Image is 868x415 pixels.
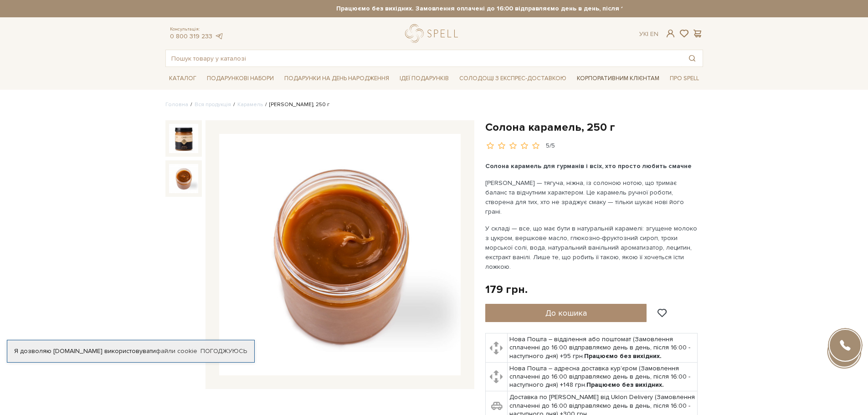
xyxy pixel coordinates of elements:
[169,124,198,153] img: Солона карамель, 250 г
[237,101,263,108] a: Карамель
[7,347,254,355] div: Я дозволяю [DOMAIN_NAME] використовувати
[165,101,188,108] a: Головна
[682,50,703,67] button: Пошук товару у каталозі
[584,352,662,360] b: Працюємо без вихідних.
[666,72,703,86] span: Про Spell
[165,72,200,86] span: Каталог
[546,142,555,150] div: 5/5
[573,71,663,86] a: Корпоративним клієнтам
[200,347,247,355] a: Погоджуюсь
[586,381,664,389] b: Працюємо без вихідних.
[647,30,648,38] span: |
[263,101,329,109] li: [PERSON_NAME], 250 г
[485,162,692,170] b: Солона карамель для гурманів і всіх, хто просто любить смачне
[485,178,699,216] p: [PERSON_NAME] — тягуча, ніжна, із солоною нотою, що тримає баланс та відчутним характером. Це кар...
[169,164,198,193] img: Солона карамель, 250 г
[166,50,682,67] input: Пошук товару у каталозі
[195,101,231,108] a: Вся продукція
[215,32,224,40] a: telegram
[170,26,224,32] span: Консультація:
[405,24,462,43] a: logo
[485,120,703,134] h1: Солона карамель, 250 г
[156,347,197,355] a: файли cookie
[485,282,528,297] div: 179 грн.
[508,333,698,363] td: Нова Пошта – відділення або поштомат (Замовлення сплаченні до 16:00 відправляємо день в день, піс...
[456,71,570,86] a: Солодощі з експрес-доставкою
[246,5,784,13] strong: Працюємо без вихідних. Замовлення оплачені до 16:00 відправляємо день в день, після 16:00 - насту...
[281,72,393,86] span: Подарунки на День народження
[545,308,587,318] span: До кошика
[485,224,699,272] p: У складі — все, що має бути в натуральній карамелі: згущене молоко з цукром, вершкове масло, глюк...
[396,72,452,86] span: Ідеї подарунків
[170,32,212,40] a: 0 800 319 233
[485,304,647,322] button: До кошика
[650,30,658,38] a: En
[219,134,461,375] img: Солона карамель, 250 г
[639,30,658,38] div: Ук
[508,362,698,391] td: Нова Пошта – адресна доставка кур'єром (Замовлення сплаченні до 16:00 відправляємо день в день, п...
[203,72,277,86] span: Подарункові набори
